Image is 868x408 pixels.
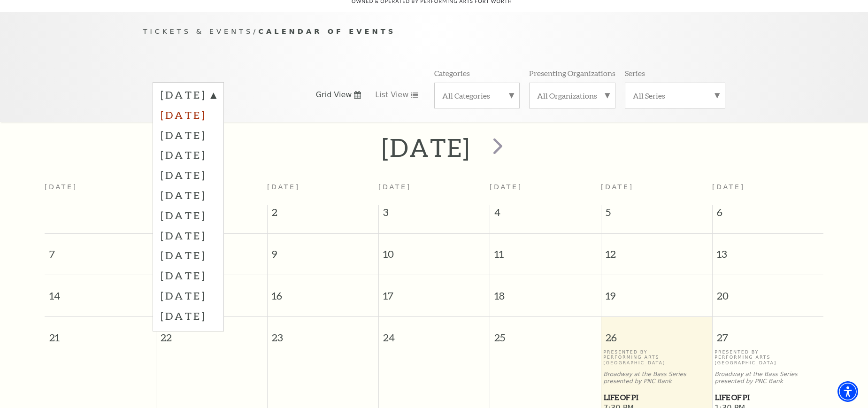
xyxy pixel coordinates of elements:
[837,381,858,402] div: Accessibility Menu
[603,349,710,365] p: Presented By Performing Arts [GEOGRAPHIC_DATA]
[601,317,712,349] span: 26
[713,317,824,349] span: 27
[143,26,725,38] p: /
[601,275,712,308] span: 19
[529,68,615,78] p: Presenting Organizations
[45,234,156,266] span: 7
[714,371,821,385] p: Broadway at the Bass Series presented by PNC Bank
[601,183,634,191] span: [DATE]
[45,177,156,205] th: [DATE]
[258,27,396,35] span: Calendar of Events
[601,205,712,224] span: 5
[378,183,411,191] span: [DATE]
[268,234,378,266] span: 9
[490,275,601,308] span: 18
[161,185,216,205] label: [DATE]
[161,145,216,165] label: [DATE]
[156,205,267,224] span: 1
[379,234,490,266] span: 10
[161,245,216,265] label: [DATE]
[382,132,470,162] h2: [DATE]
[268,205,378,224] span: 2
[633,91,717,100] label: All Series
[161,285,216,306] label: [DATE]
[375,90,408,100] span: List View
[161,265,216,285] label: [DATE]
[537,91,607,100] label: All Organizations
[267,183,300,191] span: [DATE]
[379,317,490,349] span: 24
[713,205,824,224] span: 6
[713,275,824,308] span: 20
[490,234,601,266] span: 11
[434,68,470,78] p: Categories
[156,234,267,266] span: 8
[161,225,216,246] label: [DATE]
[268,317,378,349] span: 23
[143,27,253,35] span: Tickets & Events
[490,183,522,191] span: [DATE]
[156,275,267,308] span: 15
[715,392,821,403] span: Life of Pi
[442,91,512,100] label: All Categories
[45,317,156,349] span: 21
[316,90,352,100] span: Grid View
[379,205,490,224] span: 3
[604,392,709,403] span: Life of Pi
[45,275,156,308] span: 14
[713,234,824,266] span: 13
[161,105,216,125] label: [DATE]
[603,371,710,385] p: Broadway at the Bass Series presented by PNC Bank
[601,234,712,266] span: 12
[268,275,378,308] span: 16
[490,317,601,349] span: 25
[161,205,216,225] label: [DATE]
[161,125,216,145] label: [DATE]
[714,349,821,365] p: Presented By Performing Arts [GEOGRAPHIC_DATA]
[161,165,216,185] label: [DATE]
[490,205,601,224] span: 4
[156,183,189,191] span: [DATE]
[479,131,514,164] button: next
[161,88,216,105] label: [DATE]
[161,306,216,326] label: [DATE]
[156,317,267,349] span: 22
[379,275,490,308] span: 17
[625,68,645,78] p: Series
[712,183,745,191] span: [DATE]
